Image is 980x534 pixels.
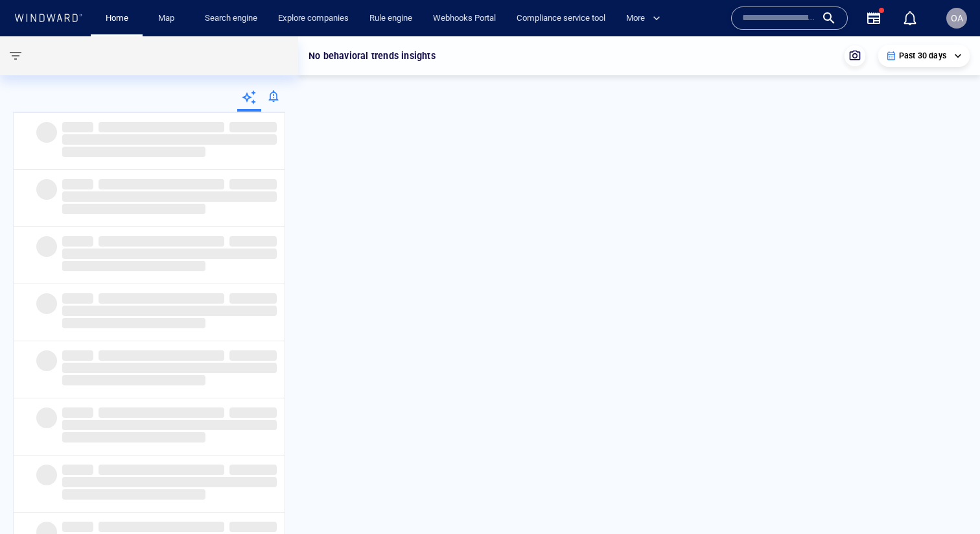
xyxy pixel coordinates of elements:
[62,261,205,271] span: ‌
[96,7,137,30] button: Home
[951,13,963,23] span: OA
[229,522,277,532] span: ‌
[62,204,205,214] span: ‌
[62,477,277,487] span: ‌
[153,7,184,30] a: Map
[62,293,93,304] span: ‌
[99,350,224,361] span: ‌
[62,134,277,145] span: ‌
[62,522,93,532] span: ‌
[62,432,205,443] span: ‌
[886,50,962,62] div: Past 30 days
[36,350,57,371] span: ‌
[364,7,417,30] a: Rule engine
[62,465,93,475] span: ‌
[428,7,501,30] a: Webhooks Portal
[36,179,57,200] span: ‌
[62,318,205,328] span: ‌
[62,191,277,202] span: ‌
[99,465,224,475] span: ‌
[99,293,224,304] span: ‌
[62,249,277,259] span: ‌
[62,350,93,361] span: ‌
[99,407,224,418] span: ‌
[62,147,205,157] span: ‌
[36,465,57,485] span: ‌
[99,236,224,247] span: ‌
[62,122,93,132] span: ‌
[62,407,93,418] span: ‌
[36,293,57,314] span: ‌
[944,5,970,31] button: OA
[36,407,57,428] span: ‌
[621,7,671,30] button: More
[309,48,436,64] p: No behavioral trends insights
[229,293,277,304] span: ‌
[62,306,277,316] span: ‌
[99,522,224,532] span: ‌
[62,420,277,430] span: ‌
[99,179,224,189] span: ‌
[229,236,277,247] span: ‌
[200,7,262,30] a: Search engine
[62,363,277,373] span: ‌
[899,50,946,62] p: Past 30 days
[36,122,57,143] span: ‌
[229,407,277,418] span: ‌
[902,10,918,26] div: Notification center
[626,11,660,26] span: More
[273,7,354,30] a: Explore companies
[100,7,134,30] a: Home
[62,179,93,189] span: ‌
[229,122,277,132] span: ‌
[36,236,57,257] span: ‌
[99,122,224,132] span: ‌
[62,236,93,247] span: ‌
[148,7,189,30] button: Map
[229,350,277,361] span: ‌
[511,7,611,30] a: Compliance service tool
[62,489,205,500] span: ‌
[229,465,277,475] span: ‌
[229,179,277,189] span: ‌
[62,375,205,385] span: ‌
